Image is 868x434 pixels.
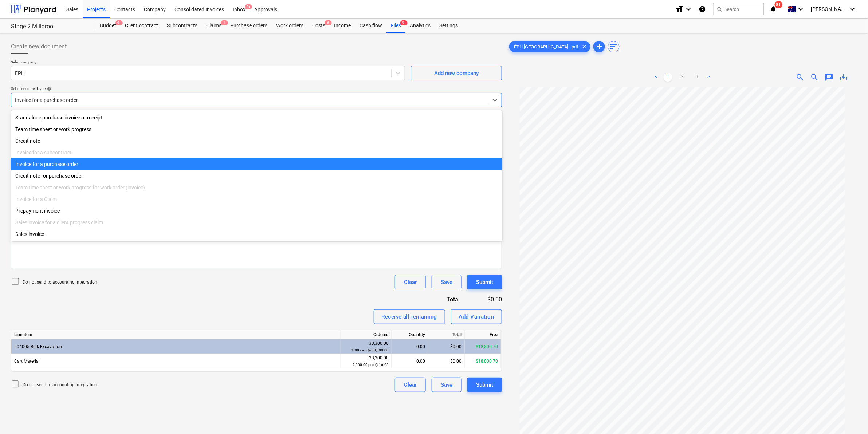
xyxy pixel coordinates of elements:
[355,19,386,33] a: Cash flow
[810,73,819,82] span: zoom_out
[476,380,493,390] div: Submit
[121,19,162,33] a: Client contract
[510,44,583,50] span: ÈPH [GEOGRAPHIC_DATA]...pdf
[386,19,405,33] div: Files
[11,182,502,193] div: Team time sheet or work progress for work order (invoice)
[11,193,502,205] div: Invoice for a Claim
[404,277,417,287] div: Clear
[353,363,389,367] small: 2,000.00 pcs @ 16.65
[467,275,502,289] button: Submit
[11,217,502,228] div: Sales invoice for a client progress claim
[699,5,706,13] i: Knowledge base
[11,147,502,158] div: Invoice for a subcontract
[11,135,502,147] div: Credit note
[11,158,502,170] div: Invoice for a purchase order
[459,312,494,321] div: Add Variation
[95,19,121,33] div: Budget
[684,5,693,13] i: keyboard_arrow_down
[392,330,428,339] div: Quantity
[595,42,604,51] span: add
[330,19,355,33] a: Income
[226,19,272,33] a: Purchase orders
[407,295,471,304] div: Total
[202,19,226,33] div: Claims
[716,6,722,12] span: search
[405,19,435,33] div: Analytics
[221,20,228,25] span: 1
[400,20,408,25] span: 9+
[465,354,501,368] div: $18,800.70
[344,355,389,368] div: 33,300.00
[11,205,502,217] div: Prepayment invoice
[11,86,502,91] div: Select document type
[797,5,805,13] i: keyboard_arrow_down
[11,228,502,240] div: Sales invoice
[386,19,405,33] a: Files9+
[11,123,502,135] div: Team time sheet or work progress
[395,275,426,289] button: Clear
[476,277,493,287] div: Submit
[351,348,389,352] small: 1.00 item @ 33,300.00
[428,330,465,339] div: Total
[435,19,462,33] a: Settings
[46,87,51,91] span: help
[404,380,417,390] div: Clear
[162,19,202,33] a: Subcontracts
[11,354,341,368] div: Cart Material
[811,6,848,12] span: [PERSON_NAME]
[467,378,502,392] button: Submit
[395,339,425,354] div: 0.00
[308,19,330,33] div: Costs
[11,330,341,339] div: Line-item
[395,354,425,368] div: 0.00
[825,73,834,82] span: chat
[840,73,848,82] span: save_alt
[341,330,392,339] div: Ordered
[713,3,764,15] button: Search
[770,5,777,13] i: notifications
[796,73,805,82] span: zoom_in
[678,73,687,82] a: Page 2
[411,66,502,80] button: Add new company
[11,112,502,123] div: Standalone purchase invoice or receipt
[675,5,684,13] i: format_size
[23,382,97,388] p: Do not send to accounting integration
[434,68,479,78] div: Add new company
[11,60,405,66] p: Select company
[202,19,226,33] a: Claims1
[451,309,502,324] button: Add Variation
[115,20,123,25] span: 9+
[325,20,332,25] span: 6
[382,312,437,321] div: Receive all remaining
[432,378,462,392] button: Save
[428,339,465,354] div: $0.00
[245,4,252,9] span: 9+
[272,19,308,33] a: Work orders
[664,73,672,82] a: Page 1 is your current page
[308,19,330,33] a: Costs6
[95,19,121,33] a: Budget9+
[775,1,783,8] span: 81
[580,42,589,51] span: clear
[652,73,661,82] a: Previous page
[441,380,452,390] div: Save
[704,73,713,82] a: Next page
[11,170,502,182] div: Credit note for purchase order
[472,295,502,304] div: $0.00
[693,73,702,82] a: Page 3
